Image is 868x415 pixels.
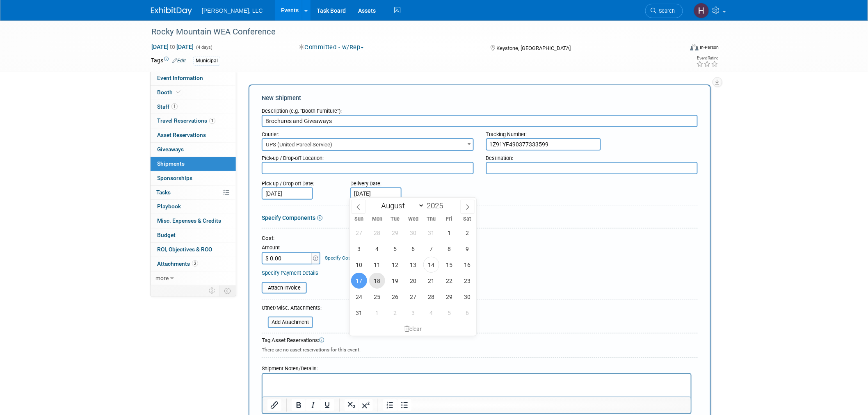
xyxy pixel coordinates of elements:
[306,399,320,411] button: Italic
[486,151,698,162] div: Destination:
[345,399,359,411] button: Subscript
[262,94,698,103] div: New Shipment
[262,270,318,276] a: Specify Payment Details
[690,44,699,50] img: Format-Inperson.png
[151,243,236,257] a: ROI, Objectives & ROO
[262,337,698,344] div: Tag Asset Reservations:
[263,374,691,397] iframe: Rich Text Area
[262,361,692,373] div: Shipment Notes/Details:
[459,273,475,289] span: August 23, 2025
[459,257,475,273] span: August 16, 2025
[151,43,194,50] span: [DATE] [DATE]
[441,257,457,273] span: August 15, 2025
[405,305,421,321] span: September 3, 2025
[351,289,367,305] span: August 24, 2025
[148,25,671,39] div: Rocky Mountain WEA Conference
[172,58,186,64] a: Edit
[405,273,421,289] span: August 20, 2025
[697,56,719,60] div: Event Rating
[386,217,404,222] span: Tue
[151,186,236,200] a: Tasks
[262,151,474,162] div: Pick-up / Drop-off Location:
[157,160,185,167] span: Shipments
[151,56,186,66] td: Tags
[296,43,367,52] button: Committed - w/Rep
[369,273,385,289] span: August 18, 2025
[700,44,719,50] div: In-Person
[635,43,719,55] div: Event Format
[351,225,367,241] span: July 27, 2025
[423,289,439,305] span: August 28, 2025
[387,289,403,305] span: August 26, 2025
[157,246,212,253] span: ROI, Objectives & ROO
[325,255,368,261] a: Specify Cost Center
[368,217,386,222] span: Mon
[351,305,367,321] span: August 31, 2025
[350,176,450,187] div: Delivery Date:
[262,344,698,353] div: There are no asset reservations for this event.
[169,43,176,50] span: to
[387,225,403,241] span: July 29, 2025
[459,305,475,321] span: September 6, 2025
[193,57,220,65] div: Municipal
[405,241,421,257] span: August 6, 2025
[425,201,449,210] input: Year
[157,117,215,124] span: Travel Reservations
[441,225,457,241] span: August 1, 2025
[440,217,458,222] span: Fri
[423,225,439,241] span: July 31, 2025
[369,241,385,257] span: August 4, 2025
[151,143,236,157] a: Giveaways
[151,71,236,85] a: Event Information
[351,273,367,289] span: August 17, 2025
[262,214,315,221] a: Specify Components
[423,305,439,321] span: September 4, 2025
[157,260,198,267] span: Attachments
[157,89,182,96] span: Booth
[151,157,236,171] a: Shipments
[209,118,215,124] span: 1
[441,305,457,321] span: September 5, 2025
[176,90,180,94] i: Booth reservation complete
[262,176,338,187] div: Pick-up / Drop-off Date:
[369,289,385,305] span: August 25, 2025
[157,103,178,110] span: Staff
[423,273,439,289] span: August 21, 2025
[458,217,476,222] span: Sat
[656,8,675,14] span: Search
[157,132,206,138] span: Asset Reservations
[151,128,236,142] a: Asset Reservations
[151,7,192,15] img: ExhibitDay
[441,241,457,257] span: August 8, 2025
[151,171,236,185] a: Sponsorships
[387,273,403,289] span: August 19, 2025
[219,285,236,296] td: Toggle Event Tabs
[202,7,263,14] span: [PERSON_NAME], LLC
[262,244,321,252] div: Amount
[404,217,422,222] span: Wed
[383,399,397,411] button: Numbered list
[262,304,322,314] div: Other/Misc. Attachments:
[192,260,198,267] span: 2
[350,217,368,222] span: Sun
[151,214,236,228] a: Misc. Expenses & Credits
[405,257,421,273] span: August 13, 2025
[157,146,184,153] span: Giveaways
[387,305,403,321] span: September 2, 2025
[195,45,212,50] span: (4 days)
[262,104,698,115] div: Description (e.g. "Booth Furniture"):
[459,225,475,241] span: August 2, 2025
[151,86,236,100] a: Booth
[292,399,306,411] button: Bold
[369,225,385,241] span: July 28, 2025
[262,235,698,242] div: Cost:
[496,45,571,51] span: Keystone, [GEOGRAPHIC_DATA]
[263,139,473,150] span: UPS (United Parcel Service)
[441,273,457,289] span: August 22, 2025
[351,257,367,273] span: August 10, 2025
[369,305,385,321] span: September 1, 2025
[171,103,178,109] span: 1
[423,257,439,273] span: August 14, 2025
[441,289,457,305] span: August 29, 2025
